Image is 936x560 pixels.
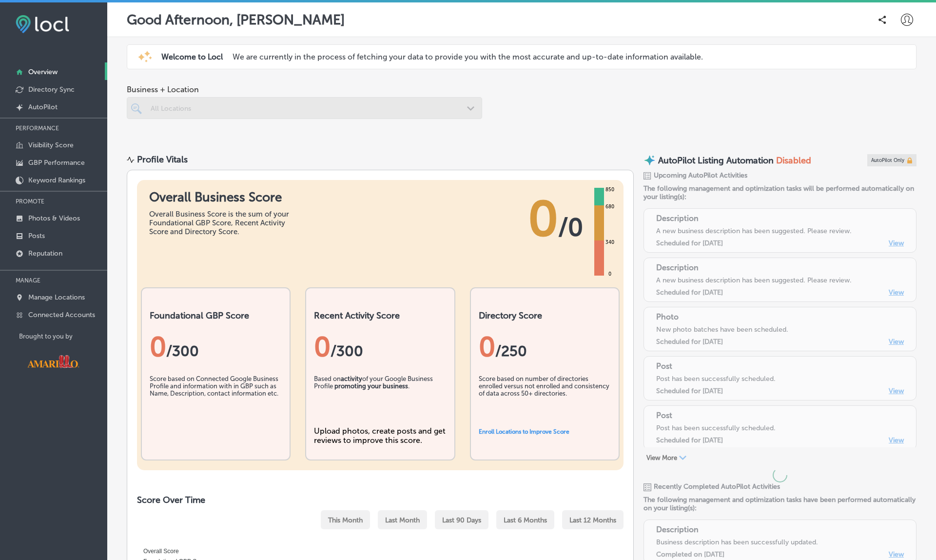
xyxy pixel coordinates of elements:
span: Disabled [776,155,811,166]
div: 0 [479,331,611,363]
h2: Foundational GBP Score [150,310,282,321]
p: Connected Accounts [28,311,95,319]
div: 0 [606,270,613,278]
p: Visibility Score [28,141,74,149]
div: Score based on Connected Google Business Profile and information with in GBP such as Name, Descri... [150,375,282,424]
h2: Score Over Time [137,495,624,505]
span: Overall Score [136,548,179,555]
div: 680 [604,203,616,211]
p: Photos & Videos [28,214,80,222]
p: AutoPilot [28,103,58,111]
span: 0 [528,190,558,248]
span: / 0 [558,213,583,242]
p: Overview [28,68,58,76]
img: Visit Amarillo [19,348,87,375]
h2: Directory Score [479,310,611,321]
div: Score based on number of directories enrolled versus not enrolled and consistency of data across ... [479,375,611,424]
img: fda3e92497d09a02dc62c9cd864e3231.png [16,15,69,33]
div: 850 [604,186,616,194]
h2: Recent Activity Score [314,310,446,321]
b: promoting your business [334,382,408,390]
span: / 300 [166,342,199,360]
p: Reputation [28,249,62,258]
span: /300 [331,342,363,360]
div: Overall Business Score is the sum of your Foundational GBP Score, Recent Activity Score and Direc... [149,210,295,236]
span: Welcome to Locl [161,52,223,61]
div: Profile Vitals [137,154,188,165]
p: Keyword Rankings [28,176,85,184]
span: Last Month [385,516,420,524]
span: This Month [328,516,363,524]
p: Directory Sync [28,85,75,94]
a: Enroll Locations to Improve Score [479,428,569,435]
div: 340 [604,239,616,246]
b: activity [341,375,362,382]
span: Business + Location [127,85,482,94]
div: Upload photos, create posts and get reviews to improve this score. [314,426,446,445]
p: We are currently in the process of fetching your data to provide you with the most accurate and u... [233,52,703,61]
p: AutoPilot Listing Automation [658,155,774,166]
img: autopilot-icon [643,154,656,166]
div: Based on of your Google Business Profile . [314,375,446,424]
p: Manage Locations [28,293,85,301]
span: Last 12 Months [569,516,616,524]
p: GBP Performance [28,159,85,167]
p: Good Afternoon, [PERSON_NAME] [127,12,345,28]
h1: Overall Business Score [149,190,295,205]
div: 0 [150,331,282,363]
span: Last 90 Days [442,516,481,524]
p: Posts [28,232,45,240]
span: Last 6 Months [504,516,547,524]
p: Brought to you by [19,333,107,340]
span: /250 [495,342,527,360]
div: 0 [314,331,446,363]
